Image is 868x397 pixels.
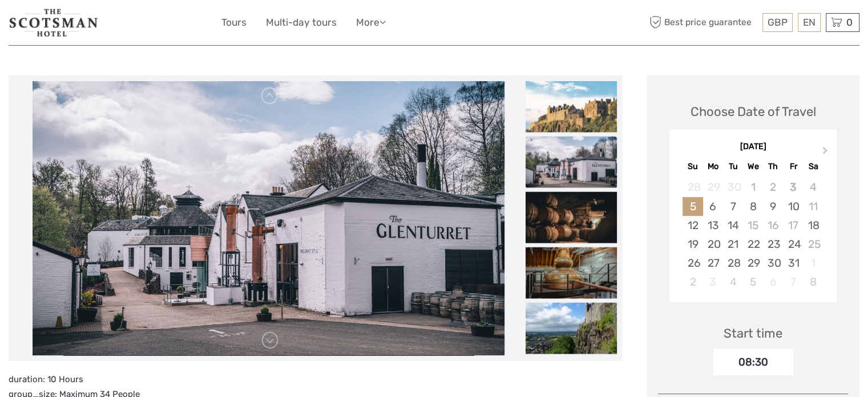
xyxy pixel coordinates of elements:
div: Mo [703,159,723,174]
div: Choose Friday, October 31st, 2025 [783,254,803,272]
div: Choose Saturday, October 18th, 2025 [804,216,823,235]
div: month 2025-10 [673,178,833,291]
div: Th [763,159,783,174]
div: Not available Saturday, November 1st, 2025 [804,254,823,272]
img: 1f3075f096f141b4be87bc274431b58c_slider_thumbnail.jpg [526,192,617,243]
span: 0 [845,17,854,28]
div: Not available Friday, November 7th, 2025 [783,272,803,291]
a: Tours [221,14,247,31]
div: Choose Sunday, October 26th, 2025 [683,254,703,272]
div: Choose Tuesday, October 14th, 2025 [723,216,743,235]
div: Not available Monday, November 3rd, 2025 [703,272,723,291]
div: 08:30 [713,349,793,375]
div: Start time [724,324,782,342]
div: Not available Thursday, October 16th, 2025 [763,216,783,235]
div: Choose Tuesday, October 28th, 2025 [723,254,743,272]
div: Choose Sunday, October 19th, 2025 [683,235,703,254]
div: Choose Thursday, October 23rd, 2025 [763,235,783,254]
div: Choose Wednesday, October 22nd, 2025 [743,235,763,254]
div: Choose Sunday, November 2nd, 2025 [683,272,703,291]
div: Not available Tuesday, September 30th, 2025 [723,178,743,197]
div: Choose Friday, October 24th, 2025 [783,235,803,254]
div: Choose Tuesday, October 7th, 2025 [723,197,743,216]
div: Choose Thursday, October 9th, 2025 [763,197,783,216]
a: More [356,14,386,31]
img: 31671608279345618b7c5f1d9323dc48_slider_thumbnail.jpg [526,247,617,299]
div: We [743,159,763,174]
img: 08b5bb3e0c2d41f5b49306c7ed03037b_slider_thumbnail.jpg [526,137,617,188]
div: Not available Friday, October 3rd, 2025 [783,178,803,197]
div: Su [683,159,703,174]
img: 08b5bb3e0c2d41f5b49306c7ed03037b_main_slider.jpg [33,81,504,355]
div: Choose Monday, October 6th, 2025 [703,197,723,216]
img: 2ba31cf8f49c4953b8732fa784e144e4_slider_thumbnail.jpg [526,81,617,133]
div: Choose Saturday, November 8th, 2025 [804,272,823,291]
div: Not available Saturday, October 4th, 2025 [804,178,823,197]
div: EN [798,13,821,32]
div: Choose Wednesday, October 29th, 2025 [743,254,763,272]
div: Tu [723,159,743,174]
button: Open LiveChat chat widget [131,18,145,31]
div: Not available Wednesday, October 1st, 2025 [743,178,763,197]
div: Choose Sunday, October 5th, 2025 [683,197,703,216]
img: 681-f48ba2bd-dfbf-4b64-890c-b5e5c75d9d66_logo_small.jpg [9,9,99,37]
p: We're away right now. Please check back later! [16,20,129,29]
div: Choose Sunday, October 12th, 2025 [683,216,703,235]
div: Sa [804,159,823,174]
div: Choose Tuesday, October 21st, 2025 [723,235,743,254]
div: Not available Thursday, October 2nd, 2025 [763,178,783,197]
span: Best price guarantee [647,13,760,32]
div: Not available Thursday, November 6th, 2025 [763,272,783,291]
div: [DATE] [669,141,837,153]
div: Not available Monday, September 29th, 2025 [703,178,723,197]
div: Choose Thursday, October 30th, 2025 [763,254,783,272]
div: Not available Wednesday, October 15th, 2025 [743,216,763,235]
div: Choose Wednesday, October 8th, 2025 [743,197,763,216]
div: Choose Wednesday, November 5th, 2025 [743,272,763,291]
div: Not available Sunday, September 28th, 2025 [683,178,703,197]
div: Fr [783,159,803,174]
a: Multi-day tours [266,14,337,31]
img: 8e397f6c46314f9998efb6291dd2af3e_slider_thumbnail.jpg [526,303,617,354]
div: Not available Friday, October 17th, 2025 [783,216,803,235]
div: Choose Tuesday, November 4th, 2025 [723,272,743,291]
div: Choose Monday, October 20th, 2025 [703,235,723,254]
button: Next Month [817,144,835,162]
div: Not available Saturday, October 11th, 2025 [804,197,823,216]
span: GBP [768,17,788,28]
div: Choose Date of Travel [691,103,816,121]
div: Choose Friday, October 10th, 2025 [783,197,803,216]
div: Choose Monday, October 13th, 2025 [703,216,723,235]
div: Not available Saturday, October 25th, 2025 [804,235,823,254]
div: Choose Monday, October 27th, 2025 [703,254,723,272]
